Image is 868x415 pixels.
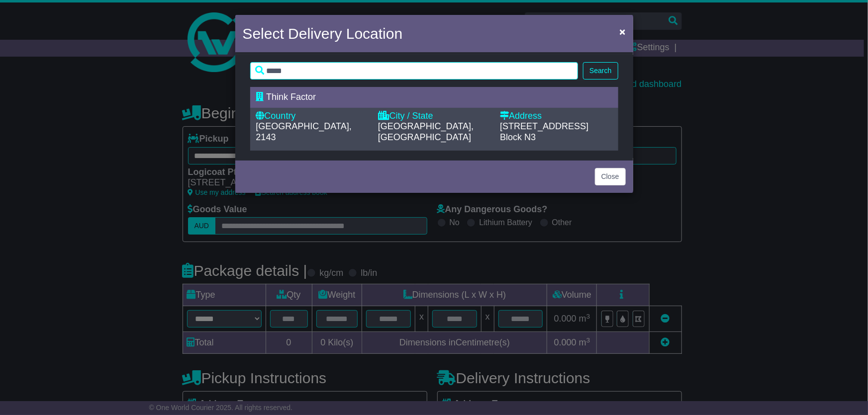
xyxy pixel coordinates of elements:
span: [GEOGRAPHIC_DATA], 2143 [256,121,352,142]
button: Close [614,21,630,42]
div: Country [256,111,368,122]
span: × [619,26,625,37]
h4: Select Delivery Location [243,22,403,45]
button: Close [595,168,626,185]
span: [STREET_ADDRESS] [500,121,588,131]
div: Address [500,111,612,122]
span: Think Factor [266,92,316,102]
span: Block N3 [500,132,536,142]
span: [GEOGRAPHIC_DATA], [GEOGRAPHIC_DATA] [378,121,474,142]
div: City / State [378,111,490,122]
button: Search [583,62,618,80]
